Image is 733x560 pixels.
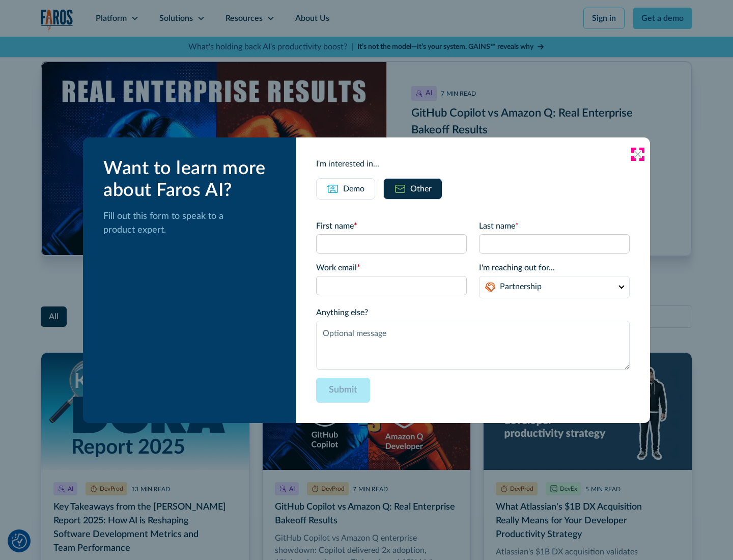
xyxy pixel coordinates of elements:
[103,158,279,202] div: Want to learn more about Faros AI?
[103,210,279,237] p: Fill out this form to speak to a product expert.
[316,378,370,403] input: Submit
[410,183,432,195] div: Other
[479,262,630,274] label: I'm reaching out for...
[316,220,630,403] form: Email Form
[316,262,467,274] label: Work email
[343,183,364,195] div: Demo
[316,220,467,232] label: First name
[316,306,630,319] label: Anything else?
[479,220,630,232] label: Last name
[316,158,630,170] div: I'm interested in...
